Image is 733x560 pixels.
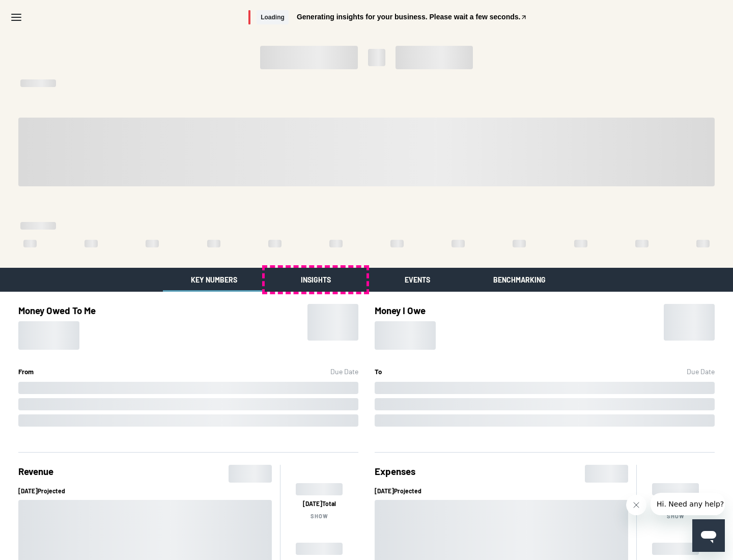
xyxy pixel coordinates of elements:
svg: Menu [10,11,22,23]
iframe: Button to launch messaging window [692,519,725,552]
button: Events [366,268,468,292]
h3: Money I Owe [375,304,436,317]
h3: Revenue [18,465,53,483]
p: [DATE] Total [303,499,336,508]
iframe: Close message [626,495,646,515]
div: Show [311,512,328,520]
p: [DATE] Projected [18,487,272,495]
p: [DATE] Projected [375,487,628,495]
button: Insights [265,268,366,292]
button: Key Numbers [163,268,265,292]
button: Benchmarking [468,268,570,292]
div: Due Date [687,366,715,377]
h3: Expenses [375,465,415,483]
div: Due Date [330,366,358,377]
span: Loading [257,10,289,25]
h5: From [18,366,34,377]
span: Generating insights for your business. Please wait a few seconds. [297,13,521,20]
h3: Money Owed To Me [18,304,96,317]
button: LoadingGenerating insights for your business. Please wait a few seconds. [248,10,527,25]
iframe: Message from company [651,493,725,515]
div: Show [667,512,685,520]
h5: To [375,366,382,377]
